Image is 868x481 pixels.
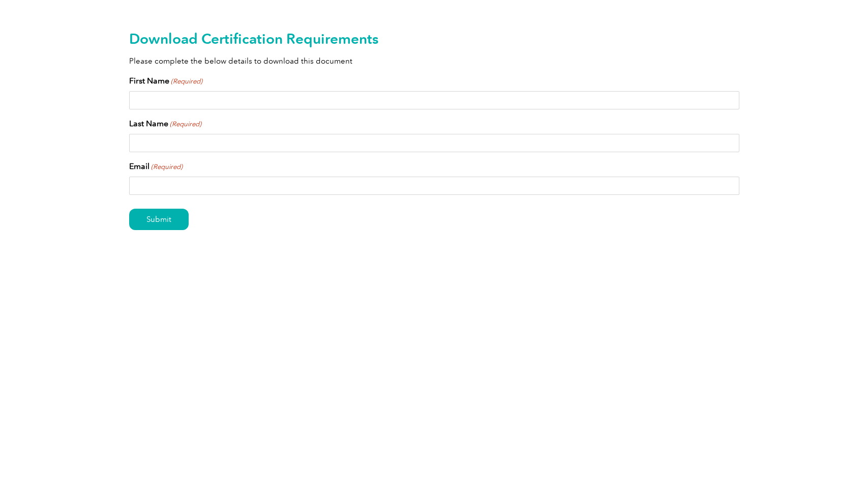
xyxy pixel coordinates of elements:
span: (Required) [150,162,183,172]
span: (Required) [169,119,201,129]
label: Last Name [129,118,201,130]
input: Submit [129,209,189,230]
p: Please complete the below details to download this document [129,55,739,67]
label: First Name [129,75,202,87]
h2: Download Certification Requirements [129,31,739,47]
label: Email [129,160,183,173]
span: (Required) [170,76,202,87]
